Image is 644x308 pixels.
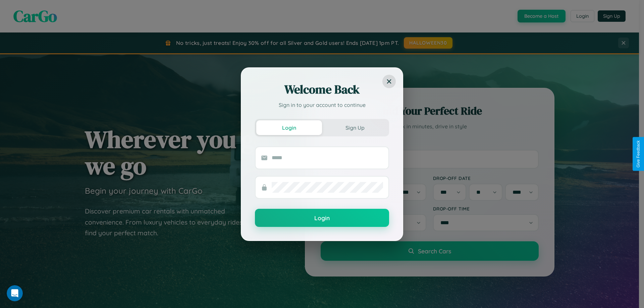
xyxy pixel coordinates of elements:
[255,81,389,98] h2: Welcome Back
[636,140,641,168] div: Give Feedback
[256,120,322,135] button: Login
[7,285,23,301] iframe: Intercom live chat
[255,101,389,109] p: Sign in to your account to continue
[255,209,389,227] button: Login
[322,120,388,135] button: Sign Up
